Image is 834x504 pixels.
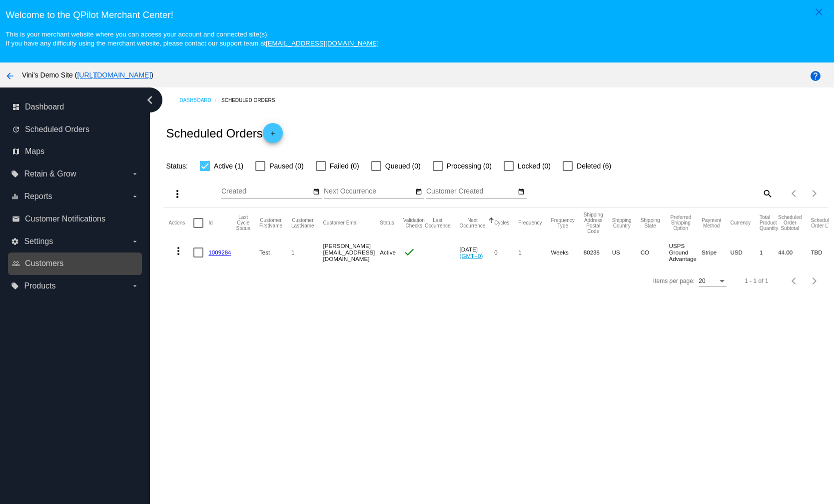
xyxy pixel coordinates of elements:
[131,170,139,178] i: arrow_drop_down
[730,220,751,226] button: Change sorting for CurrencyIso
[447,160,492,172] span: Processing (0)
[11,282,19,290] i: local_offer
[403,246,415,258] mat-icon: check
[12,99,139,115] a: dashboard Dashboard
[131,192,139,200] i: arrow_drop_down
[12,211,139,227] a: email Customer Notifications
[324,187,414,195] input: Next Occurrence
[403,208,425,238] mat-header-cell: Validation Checks
[612,217,632,228] button: Change sorting for ShippingCountry
[494,220,509,226] button: Change sorting for Cycles
[25,125,89,134] span: Scheduled Orders
[380,220,394,226] button: Change sorting for Status
[425,217,451,228] button: Change sorting for LastOccurrenceUtc
[259,238,291,267] mat-cell: Test
[385,160,421,172] span: Queued (0)
[313,188,320,196] mat-icon: date_range
[269,160,303,172] span: Paused (0)
[259,217,282,228] button: Change sorting for CustomerFirstName
[785,271,805,291] button: Previous page
[166,162,188,170] span: Status:
[236,214,250,231] button: Change sorting for LastProcessingCycleId
[730,238,760,267] mat-cell: USD
[4,70,16,82] mat-icon: arrow_back
[702,217,721,228] button: Change sorting for PaymentMethod.Type
[699,278,727,285] mat-select: Items per page:
[11,192,19,200] i: equalizer
[24,281,55,290] span: Products
[699,277,705,284] span: 20
[25,214,105,223] span: Customer Notifications
[426,187,516,195] input: Customer Created
[22,71,153,79] span: Vini's Demo Site ( )
[12,215,20,223] i: email
[12,255,139,271] a: people_outline Customers
[760,208,778,238] mat-header-cell: Total Product Quantity
[584,212,603,234] button: Change sorting for ShippingPostcode
[142,92,158,108] i: chevron_left
[810,70,822,82] mat-icon: help
[551,238,584,267] mat-cell: Weeks
[291,238,323,267] mat-cell: 1
[785,183,805,203] button: Previous page
[25,102,64,111] span: Dashboard
[24,169,76,178] span: Retain & Grow
[761,185,773,201] mat-icon: search
[813,6,825,18] mat-icon: close
[266,39,379,47] a: [EMAIL_ADDRESS][DOMAIN_NAME]
[12,147,20,155] i: map
[760,238,778,267] mat-cell: 1
[208,220,212,226] button: Change sorting for Id
[12,143,139,159] a: map Maps
[641,217,660,228] button: Change sorting for ShippingState
[778,214,802,231] button: Change sorting for Subtotal
[323,238,380,267] mat-cell: [PERSON_NAME][EMAIL_ADDRESS][DOMAIN_NAME]
[518,238,551,267] mat-cell: 1
[641,238,669,267] mat-cell: CO
[77,71,151,79] a: [URL][DOMAIN_NAME]
[415,188,422,196] mat-icon: date_range
[460,252,483,259] a: (GMT+0)
[25,147,44,156] span: Maps
[172,245,184,257] mat-icon: more_vert
[669,214,693,231] button: Change sorting for PreferredShippingOption
[380,249,396,255] span: Active
[551,217,575,228] button: Change sorting for FrequencyType
[171,188,183,200] mat-icon: more_vert
[702,238,730,267] mat-cell: Stripe
[653,277,695,284] div: Items per page:
[12,125,20,133] i: update
[12,121,139,137] a: update Scheduled Orders
[518,160,551,172] span: Locked (0)
[131,282,139,290] i: arrow_drop_down
[221,92,284,108] a: Scheduled Orders
[323,220,359,226] button: Change sorting for CustomerEmail
[494,238,518,267] mat-cell: 0
[25,259,63,268] span: Customers
[267,130,279,142] mat-icon: add
[11,170,19,178] i: local_offer
[166,123,282,143] h2: Scheduled Orders
[221,187,311,195] input: Created
[208,249,231,255] a: 1009284
[612,238,641,267] mat-cell: US
[24,192,52,201] span: Reports
[460,238,495,267] mat-cell: [DATE]
[584,238,612,267] mat-cell: 80238
[12,259,20,267] i: people_outline
[179,92,221,108] a: Dashboard
[131,237,139,245] i: arrow_drop_down
[518,188,525,196] mat-icon: date_range
[460,217,486,228] button: Change sorting for NextOccurrenceUtc
[669,238,702,267] mat-cell: USPS Ground Advantage
[291,217,314,228] button: Change sorting for CustomerLastName
[12,103,20,111] i: dashboard
[778,238,811,267] mat-cell: 44.00
[577,160,611,172] span: Deleted (6)
[518,220,542,226] button: Change sorting for Frequency
[5,9,828,20] h3: Welcome to the QPilot Merchant Center!
[168,208,193,238] mat-header-cell: Actions
[24,237,53,246] span: Settings
[745,277,768,284] div: 1 - 1 of 1
[805,271,825,291] button: Next page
